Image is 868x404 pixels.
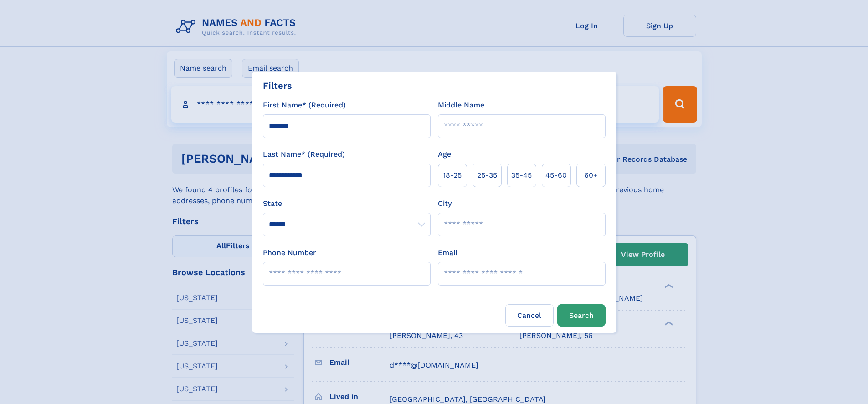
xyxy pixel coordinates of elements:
[557,304,606,327] button: Search
[263,100,346,111] label: First Name* (Required)
[584,170,598,181] span: 60+
[505,304,554,327] label: Cancel
[443,170,462,181] span: 18‑25
[263,149,345,160] label: Last Name* (Required)
[263,198,431,209] label: State
[545,170,567,181] span: 45‑60
[263,79,292,92] div: Filters
[438,198,452,209] label: City
[438,100,484,111] label: Middle Name
[511,170,532,181] span: 35‑45
[438,149,451,160] label: Age
[477,170,497,181] span: 25‑35
[438,247,457,258] label: Email
[263,247,316,258] label: Phone Number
